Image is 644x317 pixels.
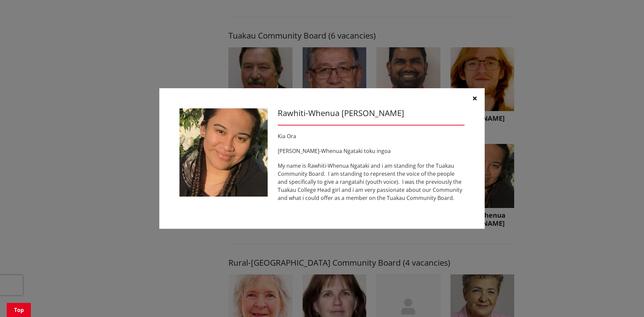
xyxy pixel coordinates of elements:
a: Top [7,303,31,317]
img: WO-B-TU__MATENA NGATAKI_R__MXv3T [179,108,268,197]
p: My name is Rawhiti-Whenua Ngataki and i am standing for the Tuakau Community Board. I am standing... [278,162,465,202]
p: Kia Ora [278,132,465,140]
iframe: Messenger Launcher [613,289,637,313]
p: [PERSON_NAME]-Whenua Ngataki toku ingoa [278,147,465,155]
h3: Rawhiti-Whenua [PERSON_NAME] [278,108,465,118]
